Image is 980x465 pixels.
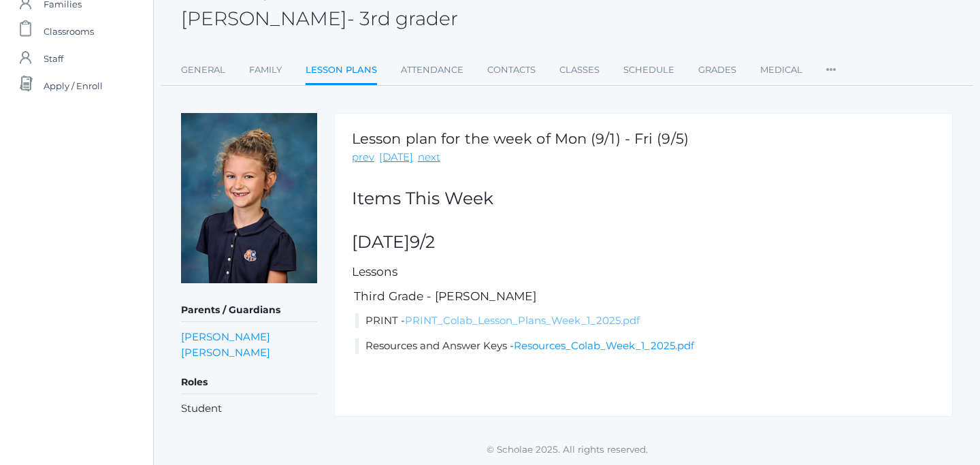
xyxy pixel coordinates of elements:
a: next [418,150,440,165]
h5: Lessons [352,266,935,278]
li: Student [181,401,317,417]
a: Classes [559,57,600,84]
a: prev [352,150,374,165]
a: Schedule [623,57,674,84]
span: Apply / Enroll [44,72,103,99]
h5: Third Grade - [PERSON_NAME] [352,290,935,303]
li: Resources and Answer Keys - [355,338,935,354]
h2: Items This Week [352,189,935,208]
a: Resources_Colab_Week_1_2025.pdf [514,339,694,352]
h1: Lesson plan for the week of Mon (9/1) - Fri (9/5) [352,131,689,146]
a: [PERSON_NAME] [181,329,270,344]
span: Classrooms [44,18,94,45]
a: General [181,57,225,84]
h2: [PERSON_NAME] [181,8,458,29]
a: Family [249,57,282,84]
a: Lesson Plans [306,57,377,86]
p: © Scholae 2025. All rights reserved. [154,443,980,456]
a: Contacts [487,57,536,84]
span: - 3rd grader [347,7,458,30]
img: Idella Long [181,113,317,283]
a: [DATE] [379,150,413,165]
li: PRINT - [355,313,935,329]
h2: [DATE] [352,233,935,252]
a: Attendance [401,57,463,84]
a: Medical [760,57,802,84]
a: Grades [698,57,736,84]
a: [PERSON_NAME] [181,344,270,360]
span: 9/2 [410,231,435,252]
span: Staff [44,45,63,72]
a: PRINT_Colab_Lesson_Plans_Week_1_2025.pdf [405,314,640,327]
h5: Parents / Guardians [181,299,317,322]
h5: Roles [181,371,317,394]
